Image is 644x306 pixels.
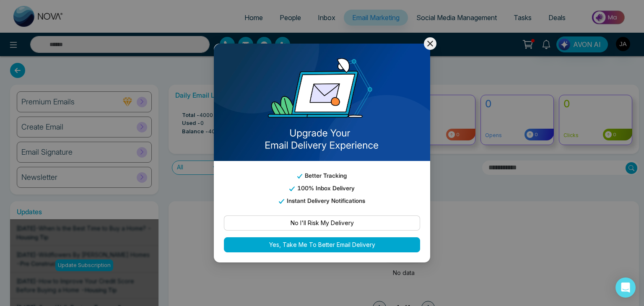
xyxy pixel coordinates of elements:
p: Better Tracking [224,171,420,180]
img: tick_email_template.svg [297,174,302,179]
img: tick_email_template.svg [279,199,284,204]
img: tick_email_template.svg [289,187,294,191]
button: Yes, Take Me To Better Email Delivery [224,237,420,252]
p: 100% Inbox Delivery [224,184,420,193]
button: No I'll Risk My Delivery [224,215,420,231]
p: Instant Delivery Notifications [224,196,420,205]
img: email_template_bg.png [214,44,430,161]
div: Open Intercom Messenger [615,277,636,298]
